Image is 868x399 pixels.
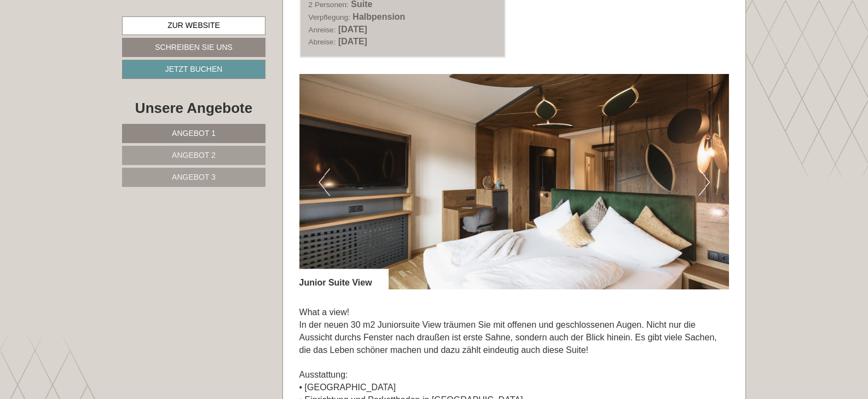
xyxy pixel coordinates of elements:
small: Verpflegung: [309,13,350,21]
button: Next [698,168,710,196]
a: Zur Website [122,16,265,35]
div: Junior Suite View [299,269,389,289]
div: Unsere Angebote [122,98,265,118]
a: Schreiben Sie uns [122,38,265,57]
b: [DATE] [338,37,367,46]
span: Angebot 2 [172,151,216,159]
small: Anreise: [309,26,336,34]
span: Angebot 3 [172,173,216,181]
a: Jetzt buchen [122,60,265,79]
span: Angebot 1 [172,129,216,138]
small: 2 Personen: [309,1,349,9]
b: [DATE] [338,25,367,34]
small: Abreise: [309,38,336,46]
img: image [299,74,730,289]
b: Halbpension [352,12,405,21]
button: Previous [319,168,330,196]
